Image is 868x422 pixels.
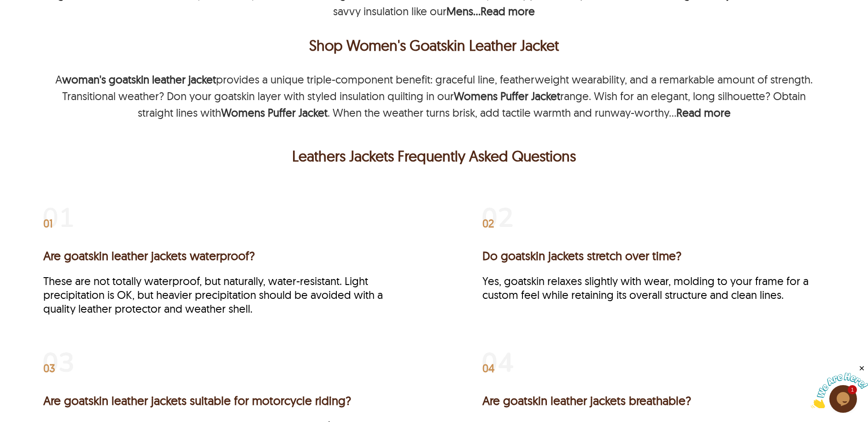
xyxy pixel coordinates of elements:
[446,4,481,18] a: Mens...
[482,249,825,263] h3: Do goatskin jackets stretch over time?
[482,274,825,302] p: Yes, goatskin relaxes slightly with wear, molding to your frame for a custom feel while retaining...
[43,393,386,408] h3: Are goatskin leather jackets suitable for motorcycle riding?
[221,106,328,119] a: Womens Puffer Jacket
[46,145,822,167] p: Leathers Jackets Frequently Asked Questions
[676,106,731,119] b: Read more
[62,72,216,86] strong: woman's goatskin leather jacket
[482,363,494,373] span: 04
[43,274,386,315] p: These are not totally waterproof, but naturally, water-resistant. Light precipitation is OK, but ...
[43,145,825,167] h2: Leathers Jackets Frequently Asked Questions
[481,4,535,18] b: Read more
[811,364,868,408] iframe: chat widget
[482,219,494,228] span: 02
[43,249,386,263] h3: Are goatskin leather jackets waterproof?
[55,72,813,119] p: A provides a unique triple-component benefit: graceful line, featherweight wearability, and a rem...
[482,393,825,408] h3: Are goatskin leather jackets breathable?
[43,34,825,56] h2: <p>Shop Women's Goatskin Leather Jacket</p>
[43,219,53,228] span: 01
[43,363,55,373] span: 03
[46,34,822,56] p: Shop Women's Goatskin Leather Jacket
[454,89,560,103] a: Womens Puffer Jacket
